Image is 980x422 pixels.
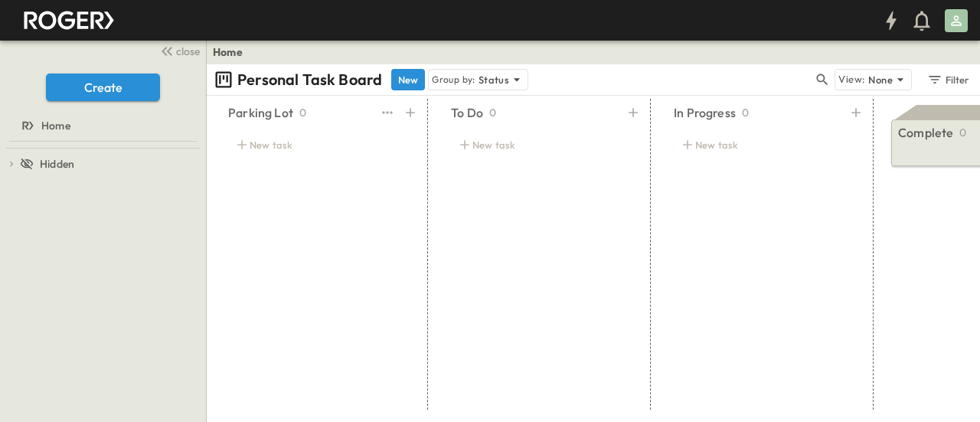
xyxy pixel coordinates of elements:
div: New task [228,134,403,155]
p: Status [479,72,509,87]
p: 0 [742,105,749,120]
p: Complete [898,123,953,142]
p: None [868,72,893,87]
div: New task [674,134,848,155]
p: To Do [451,103,483,122]
p: Group by: [432,72,475,87]
p: 0 [959,125,966,140]
button: Create [46,74,160,101]
p: 0 [489,105,496,120]
p: View: [838,71,865,88]
div: Filter [926,71,970,88]
span: close [176,44,200,59]
button: test [378,102,397,123]
span: Home [41,118,70,133]
button: close [154,40,203,61]
button: Filter [921,69,974,90]
p: Parking Lot [228,103,293,122]
p: Personal Task Board [237,69,382,90]
a: Home [213,44,243,60]
p: In Progress [674,103,736,122]
nav: breadcrumbs [213,44,252,60]
span: Hidden [40,156,74,172]
a: Home [3,115,200,136]
p: 0 [299,105,306,120]
div: New task [451,134,626,155]
button: New [391,69,425,90]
